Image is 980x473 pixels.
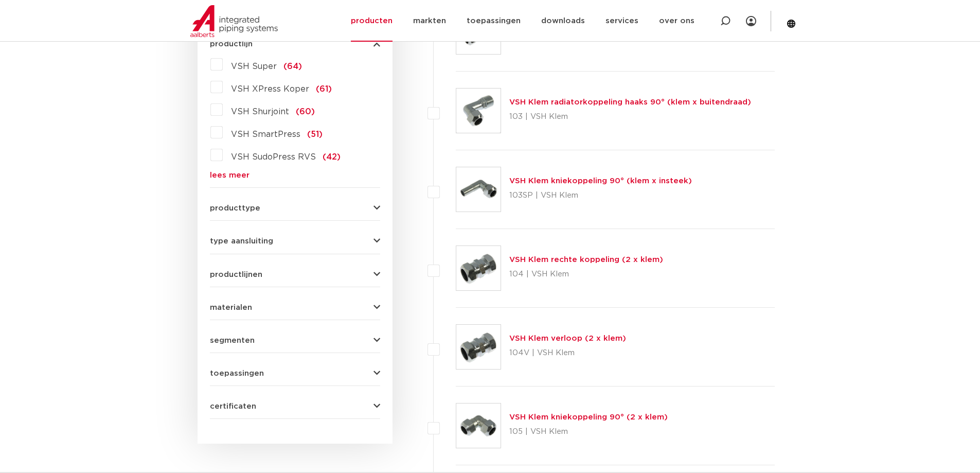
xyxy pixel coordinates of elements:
[456,89,501,133] img: Thumbnail for VSH Klem radiatorkoppeling haaks 90° (klem x buitendraad)
[210,370,380,377] button: toepassingen
[296,108,315,116] span: (60)
[231,153,316,161] span: VSH SudoPress RVS
[231,108,289,116] span: VSH Shurjoint
[509,266,663,283] p: 104 | VSH Klem
[210,337,255,344] span: segmenten
[210,204,380,212] button: producttype
[316,85,332,93] span: (61)
[231,62,277,71] span: VSH Super
[210,271,380,278] button: productlijnen
[231,85,309,93] span: VSH XPress Koper
[509,109,751,125] p: 103 | VSH Klem
[210,204,260,212] span: producttype
[210,337,380,344] button: segmenten
[210,370,264,377] span: toepassingen
[456,246,501,290] img: Thumbnail for VSH Klem rechte koppeling (2 x klem)
[307,130,323,138] span: (51)
[231,130,300,138] span: VSH SmartPress
[210,304,380,311] button: materialen
[509,345,626,361] p: 104V | VSH Klem
[283,62,302,71] span: (64)
[210,304,252,311] span: materialen
[210,171,380,179] a: lees meer
[509,424,668,440] p: 105 | VSH Klem
[509,177,692,185] a: VSH Klem kniekoppeling 90° (klem x insteek)
[509,98,751,106] a: VSH Klem radiatorkoppeling haaks 90° (klem x buitendraad)
[323,153,341,161] span: (42)
[456,404,501,448] img: Thumbnail for VSH Klem kniekoppeling 90° (2 x klem)
[210,237,380,245] button: type aansluiting
[210,40,380,48] button: productlijn
[509,187,692,204] p: 103SP | VSH Klem
[210,40,253,48] span: productlijn
[210,237,273,245] span: type aansluiting
[456,325,501,369] img: Thumbnail for VSH Klem verloop (2 x klem)
[509,256,663,264] a: VSH Klem rechte koppeling (2 x klem)
[210,271,262,278] span: productlijnen
[210,402,380,410] button: certificaten
[456,167,501,212] img: Thumbnail for VSH Klem kniekoppeling 90° (klem x insteek)
[509,335,626,342] a: VSH Klem verloop (2 x klem)
[509,413,668,421] a: VSH Klem kniekoppeling 90° (2 x klem)
[210,402,256,410] span: certificaten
